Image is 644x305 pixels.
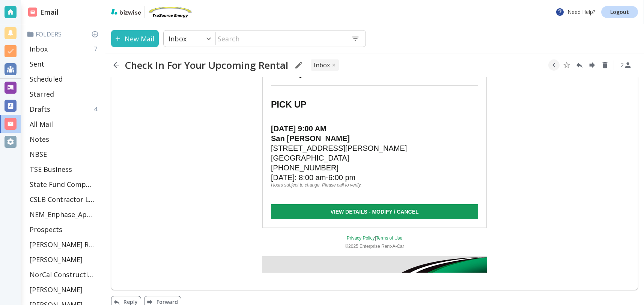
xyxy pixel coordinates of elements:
[30,255,83,264] p: [PERSON_NAME]
[30,105,50,114] p: Drafts
[30,225,62,234] p: Prospects
[27,41,102,56] div: Inbox7
[27,222,102,237] div: Prospects
[30,195,94,204] p: CSLB Contractor License
[30,240,94,249] p: [PERSON_NAME] Residence
[94,105,100,113] p: 4
[30,59,44,68] p: Sent
[28,7,59,17] h2: Email
[27,30,102,38] p: Folders
[27,282,102,297] div: [PERSON_NAME]
[601,6,638,18] a: Logout
[125,59,288,71] h2: Check In For Your Upcoming Rental
[599,59,611,71] button: Delete
[587,59,598,71] button: Forward
[27,56,102,71] div: Sent
[555,8,595,17] p: Need Help?
[27,86,102,102] div: Starred
[314,61,330,69] p: INBOX
[111,9,141,15] img: bizwise
[30,180,94,189] p: State Fund Compensation
[30,74,63,83] p: Scheduled
[30,210,94,219] p: NEM_Enphase_Applications
[27,71,102,86] div: Scheduled
[169,34,187,43] p: Inbox
[216,31,345,46] input: Search
[147,6,193,18] img: TruSource Energy, Inc.
[30,150,47,159] p: NBSE
[27,177,102,192] div: State Fund Compensation
[27,252,102,267] div: [PERSON_NAME]
[27,102,102,117] div: Drafts4
[27,117,102,132] div: All Mail
[30,285,83,294] p: [PERSON_NAME]
[30,90,54,99] p: Starred
[617,56,635,74] button: See Participants
[27,207,102,222] div: NEM_Enphase_Applications
[27,267,102,282] div: NorCal Construction
[620,61,624,69] p: 2
[610,9,629,15] p: Logout
[27,162,102,177] div: TSE Business
[27,237,102,252] div: [PERSON_NAME] Residence
[111,30,159,47] button: New Mail
[30,44,48,53] p: Inbox
[27,147,102,162] div: NBSE
[27,192,102,207] div: CSLB Contractor License
[30,120,53,129] p: All Mail
[94,45,100,53] p: 7
[30,165,72,174] p: TSE Business
[28,8,37,17] img: DashboardSidebarEmail.svg
[27,132,102,147] div: Notes
[30,135,49,144] p: Notes
[30,270,94,279] p: NorCal Construction
[574,59,585,71] button: Reply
